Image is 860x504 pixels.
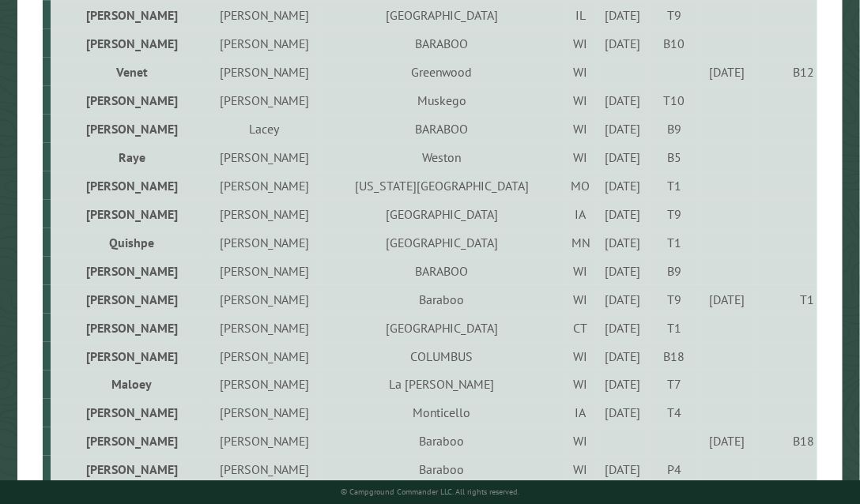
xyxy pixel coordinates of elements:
div: [DATE] [600,36,647,51]
td: B12 [754,58,817,86]
td: [PERSON_NAME] [209,29,320,58]
td: T7 [649,370,700,399]
td: CT [564,314,597,342]
td: [PERSON_NAME] [209,58,320,86]
td: [PERSON_NAME] [51,427,209,456]
div: [DATE] [600,263,647,279]
td: [PERSON_NAME] [51,1,209,29]
td: [PERSON_NAME] [51,342,209,370]
td: Muskego [320,86,564,115]
td: [GEOGRAPHIC_DATA] [320,1,564,29]
td: [PERSON_NAME] [51,285,209,314]
div: [DATE] [600,291,647,307]
div: [DATE] [600,235,647,250]
div: [DATE] [600,377,647,393]
td: [PERSON_NAME] [209,370,320,399]
div: [DATE] [600,206,647,222]
td: MN [564,228,597,257]
td: BARABOO [320,115,564,143]
td: [PERSON_NAME] [51,86,209,115]
td: [PERSON_NAME] [209,257,320,285]
td: [PERSON_NAME] [209,143,320,171]
td: BARABOO [320,257,564,285]
td: [PERSON_NAME] [209,1,320,29]
td: B18 [649,342,700,370]
td: Weston [320,143,564,171]
td: WI [564,115,597,143]
td: [PERSON_NAME] [209,456,320,484]
td: [PERSON_NAME] [51,399,209,427]
div: [DATE] [600,348,647,364]
td: T9 [649,285,700,314]
td: WI [564,86,597,115]
td: Venet [51,58,209,86]
div: [DATE] [600,320,647,336]
td: B5 [649,143,700,171]
td: [PERSON_NAME] [209,200,320,228]
td: B9 [649,115,700,143]
td: [GEOGRAPHIC_DATA] [320,200,564,228]
td: IA [564,399,597,427]
div: [DATE] [703,64,752,80]
td: T4 [649,399,700,427]
td: T1 [649,314,700,342]
td: La [PERSON_NAME] [320,370,564,399]
td: T9 [649,200,700,228]
td: [PERSON_NAME] [51,115,209,143]
td: WI [564,257,597,285]
div: [DATE] [600,149,647,165]
td: COLUMBUS [320,342,564,370]
td: [PERSON_NAME] [209,427,320,456]
td: BARABOO [320,29,564,58]
td: Quishpe [51,228,209,257]
td: T1 [649,228,700,257]
td: IL [564,1,597,29]
td: T9 [649,1,700,29]
td: B9 [649,257,700,285]
div: [DATE] [600,462,647,478]
td: Baraboo [320,285,564,314]
td: [PERSON_NAME] [209,342,320,370]
td: T1 [649,171,700,200]
td: Raye [51,143,209,171]
td: [PERSON_NAME] [51,257,209,285]
td: WI [564,370,597,399]
td: WI [564,143,597,171]
td: B18 [754,427,817,456]
td: [PERSON_NAME] [209,171,320,200]
td: T1 [754,285,817,314]
td: Lacey [209,115,320,143]
td: [PERSON_NAME] [51,314,209,342]
div: [DATE] [703,434,752,449]
td: Maloey [51,370,209,399]
td: [PERSON_NAME] [51,456,209,484]
td: [PERSON_NAME] [209,285,320,314]
small: © Campground Commander LLC. All rights reserved. [341,487,519,497]
td: MO [564,171,597,200]
td: WI [564,58,597,86]
div: [DATE] [600,178,647,194]
div: [DATE] [703,291,752,307]
td: [PERSON_NAME] [51,171,209,200]
div: [DATE] [600,121,647,137]
td: [PERSON_NAME] [51,200,209,228]
td: T10 [649,86,700,115]
td: WI [564,427,597,456]
td: WI [564,29,597,58]
td: WI [564,456,597,484]
div: [DATE] [600,92,647,108]
td: P4 [649,456,700,484]
td: IA [564,200,597,228]
div: [DATE] [600,405,647,421]
td: [PERSON_NAME] [209,86,320,115]
td: B10 [649,29,700,58]
td: WI [564,342,597,370]
div: [DATE] [600,7,647,23]
td: [GEOGRAPHIC_DATA] [320,314,564,342]
td: [PERSON_NAME] [209,399,320,427]
td: Baraboo [320,456,564,484]
td: [GEOGRAPHIC_DATA] [320,228,564,257]
td: [PERSON_NAME] [51,29,209,58]
td: Baraboo [320,427,564,456]
td: Greenwood [320,58,564,86]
